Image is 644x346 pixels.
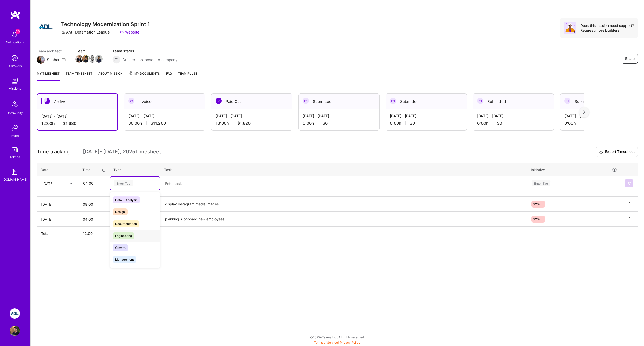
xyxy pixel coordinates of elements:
[323,121,328,126] span: $0
[211,94,292,109] div: Paid Out
[82,167,106,172] div: Time
[82,55,89,63] a: Team Member Avatar
[128,113,201,119] div: [DATE] - [DATE]
[390,113,462,119] div: [DATE] - [DATE]
[533,202,540,206] span: SOW
[3,177,27,182] div: [DOMAIN_NAME]
[596,147,638,157] button: Export Timesheet
[237,121,251,126] span: $1,820
[41,202,75,207] div: [DATE]
[10,53,20,63] img: discovery
[47,57,60,62] div: Shahar
[10,10,20,19] img: logo
[114,179,133,187] div: Enter Tag
[98,71,123,81] a: About Mission
[9,86,21,91] div: Missions
[599,149,603,155] i: icon Download
[128,98,134,104] img: Invoiced
[151,121,166,126] span: $11,200
[9,98,21,110] img: Community
[303,98,309,104] img: Submitted
[110,163,160,176] th: Type
[70,182,73,185] i: icon Chevron
[580,28,634,33] div: Request more builders
[8,63,22,69] div: Discovery
[113,208,128,215] span: Design
[113,256,136,263] span: Management
[532,179,550,187] div: Enter Tag
[37,94,117,109] div: Active
[122,57,177,62] span: Builders proposed to company
[37,71,60,81] a: My timesheet
[41,121,113,126] div: 12:00 h
[340,341,360,344] a: Privacy Policy
[79,227,110,240] th: 12:00
[62,58,66,62] i: icon Mail
[113,232,134,239] span: Engineering
[160,163,527,176] th: Task
[314,341,338,344] a: Terms of Service
[37,149,70,155] span: Time tracking
[11,133,19,138] div: Invite
[10,308,20,319] img: ADL: Technology Modernization Sprint 1
[12,147,18,152] img: tokens
[112,56,120,64] img: Builders proposed to company
[390,98,396,104] img: Submitted
[42,180,54,186] div: [DATE]
[37,56,45,64] img: Team Architect
[8,326,21,336] a: User Avatar
[89,55,96,63] a: Team Member Avatar
[161,212,527,226] textarea: planning + onboard new employees
[216,121,288,126] div: 13:00 h
[76,48,102,54] span: Team
[37,18,55,36] img: Company Logo
[299,94,379,109] div: Submitted
[61,30,65,34] i: icon CompanyGray
[564,113,637,119] div: [DATE] - [DATE]
[390,121,462,126] div: 0:00 h
[112,48,177,54] span: Team status
[82,55,90,63] img: Team Member Avatar
[16,29,20,34] span: 10
[63,121,76,126] span: $1,680
[161,197,527,211] textarea: display instagram media images
[627,181,631,185] img: Submit
[128,121,201,126] div: 80:00 h
[44,98,50,104] img: Active
[95,55,103,63] img: Team Member Avatar
[625,56,635,61] span: Share
[531,167,617,173] div: Initiative
[79,212,110,226] input: HH:MM
[88,55,96,63] img: Team Member Avatar
[124,94,205,109] div: Invoiced
[580,23,634,28] div: Does this mission need support?
[386,94,467,109] div: Submitted
[10,29,20,40] img: bell
[120,29,139,35] a: Website
[166,71,172,81] a: FAQ
[96,55,102,63] a: Team Member Avatar
[473,94,554,109] div: Submitted
[10,167,20,177] img: guide book
[583,110,585,114] img: right
[564,22,576,34] img: Avatar
[41,113,113,119] div: [DATE] - [DATE]
[10,123,20,133] img: Invite
[129,71,160,81] a: My Documents
[622,54,638,64] button: Share
[477,121,550,126] div: 0:00 h
[178,71,197,81] a: Team Pulse
[37,48,66,54] span: Team architect
[564,121,637,126] div: 0:00 h
[7,110,23,116] div: Community
[113,244,128,251] span: Growth
[75,55,83,63] img: Team Member Avatar
[41,217,75,222] div: [DATE]
[113,196,140,203] span: Data & Analysis
[37,227,79,240] th: Total
[10,154,20,160] div: Tokens
[497,121,502,126] span: $0
[560,94,641,109] div: Submitted
[129,71,160,76] span: My Documents
[79,176,109,190] input: HH:MM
